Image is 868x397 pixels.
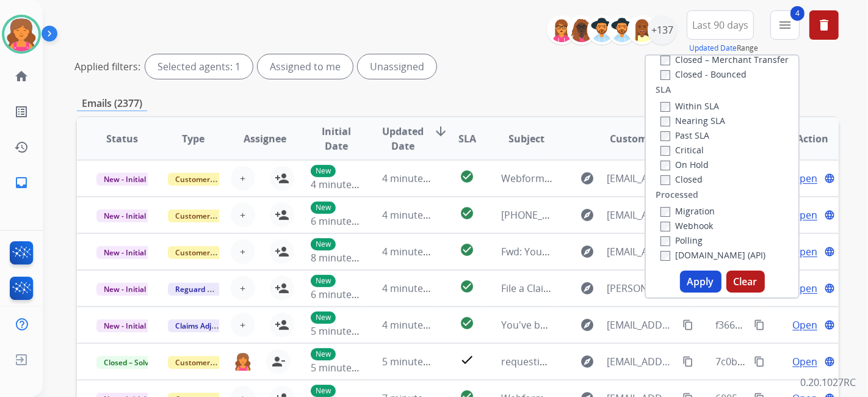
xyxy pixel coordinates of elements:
[580,281,595,296] mat-icon: explore
[607,281,676,296] span: [PERSON_NAME][EMAIL_ADDRESS][PERSON_NAME][DOMAIN_NAME]
[778,18,792,32] mat-icon: menu
[660,220,713,231] label: Webhook
[241,281,246,296] span: +
[231,239,255,264] button: +
[501,172,778,185] span: Webform from [EMAIL_ADDRESS][DOMAIN_NAME] on [DATE]
[311,202,336,214] p: New
[660,102,670,112] input: Within SLA
[311,361,376,374] span: 5 minutes ago
[14,140,29,155] mat-icon: history
[96,319,153,332] span: New - Initial
[660,222,670,231] input: Webhook
[792,208,817,222] span: Open
[145,54,253,79] div: Selected agents: 1
[311,214,376,228] span: 6 minutes ago
[460,316,474,330] mat-icon: check_circle
[231,203,255,227] button: +
[183,131,205,146] span: Type
[501,208,586,222] span: [PHONE_NUMBER]
[234,352,251,371] img: agent-avatar
[458,131,476,146] span: SLA
[241,208,246,222] span: +
[96,246,153,259] span: New - Initial
[168,319,251,332] span: Claims Adjudication
[607,354,676,369] span: [EMAIL_ADDRESS][DOMAIN_NAME]
[382,208,447,222] span: 4 minutes ago
[382,172,447,185] span: 4 minutes ago
[168,209,247,222] span: Customer Support
[824,246,835,257] mat-icon: language
[460,206,474,220] mat-icon: check_circle
[382,318,447,332] span: 4 minutes ago
[14,175,29,190] mat-icon: inbox
[275,171,289,186] mat-icon: person_add
[660,144,704,156] label: Critical
[824,173,835,184] mat-icon: language
[14,69,29,84] mat-icon: home
[258,54,353,79] div: Assigned to me
[660,249,765,261] label: [DOMAIN_NAME] (API)
[790,6,805,21] span: 4
[275,318,289,332] mat-icon: person_add
[660,161,670,170] input: On Hold
[382,245,447,258] span: 4 minutes ago
[311,288,376,301] span: 6 minutes ago
[501,355,636,368] span: requesting more information
[311,385,336,397] p: New
[460,279,474,294] mat-icon: check_circle
[231,276,255,300] button: +
[680,271,722,293] button: Apply
[824,319,835,330] mat-icon: language
[660,236,670,246] input: Polling
[656,84,671,96] label: SLA
[660,175,670,185] input: Closed
[792,171,817,186] span: Open
[660,54,789,65] label: Closed – Merchant Transfer
[660,115,725,126] label: Nearing SLA
[660,173,703,185] label: Closed
[580,354,595,369] mat-icon: explore
[311,348,336,360] p: New
[792,244,817,259] span: Open
[660,70,670,80] input: Closed - Bounced
[311,311,336,324] p: New
[580,171,595,186] mat-icon: explore
[660,68,747,80] label: Closed - Bounced
[682,356,693,367] mat-icon: content_copy
[14,104,29,119] mat-icon: list_alt
[660,100,719,112] label: Within SLA
[311,178,376,191] span: 4 minutes ago
[824,283,835,294] mat-icon: language
[460,352,474,367] mat-icon: check
[382,124,424,153] span: Updated Date
[460,169,474,184] mat-icon: check_circle
[231,166,255,191] button: +
[311,324,376,338] span: 5 minutes ago
[660,129,709,141] label: Past SLA
[607,208,676,222] span: [EMAIL_ADDRESS][DOMAIN_NAME]
[660,56,670,65] input: Closed – Merchant Transfer
[656,189,698,201] label: Processed
[501,282,625,295] span: File a Claim | Email Change
[610,131,657,146] span: Customer
[660,207,670,217] input: Migration
[689,43,737,53] button: Updated Date
[508,131,544,146] span: Subject
[382,355,447,368] span: 5 minutes ago
[792,318,817,332] span: Open
[4,17,38,51] img: avatar
[817,18,831,32] mat-icon: delete
[168,356,247,369] span: Customer Support
[241,171,246,186] span: +
[74,59,140,74] p: Applied filters:
[501,245,652,258] span: Fwd: Your package was delivered
[275,244,289,259] mat-icon: person_add
[168,246,247,259] span: Customer Support
[275,281,289,296] mat-icon: person_add
[96,209,153,222] span: New - Initial
[726,271,765,293] button: Clear
[607,318,676,332] span: [EMAIL_ADDRESS][DOMAIN_NAME]
[168,283,223,296] span: Reguard CS
[311,238,336,250] p: New
[460,242,474,257] mat-icon: check_circle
